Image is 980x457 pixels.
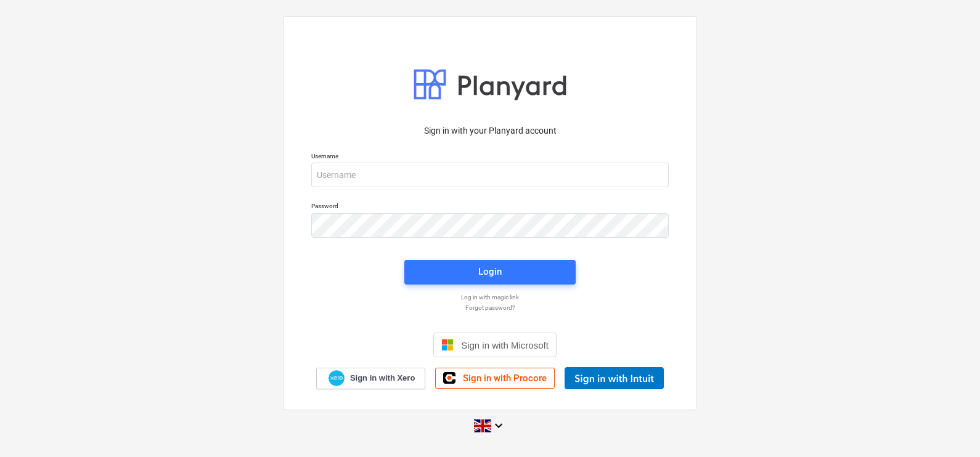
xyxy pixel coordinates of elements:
span: Sign in with Procore [463,373,547,384]
img: Xero logo [329,370,345,387]
div: Login [478,264,502,280]
span: Sign in with Microsoft [461,340,549,350]
p: Password [311,202,669,212]
a: Forgot password? [305,304,675,312]
a: Log in with magic link [305,293,675,301]
input: Username [311,163,669,187]
p: Username [311,152,669,163]
button: Login [404,260,576,285]
a: Sign in with Xero [316,368,426,389]
i: keyboard_arrow_down [491,418,506,433]
span: Sign in with Xero [350,373,415,384]
a: Sign in with Procore [435,368,555,389]
img: Microsoft logo [441,339,454,351]
p: Sign in with your Planyard account [311,124,669,137]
